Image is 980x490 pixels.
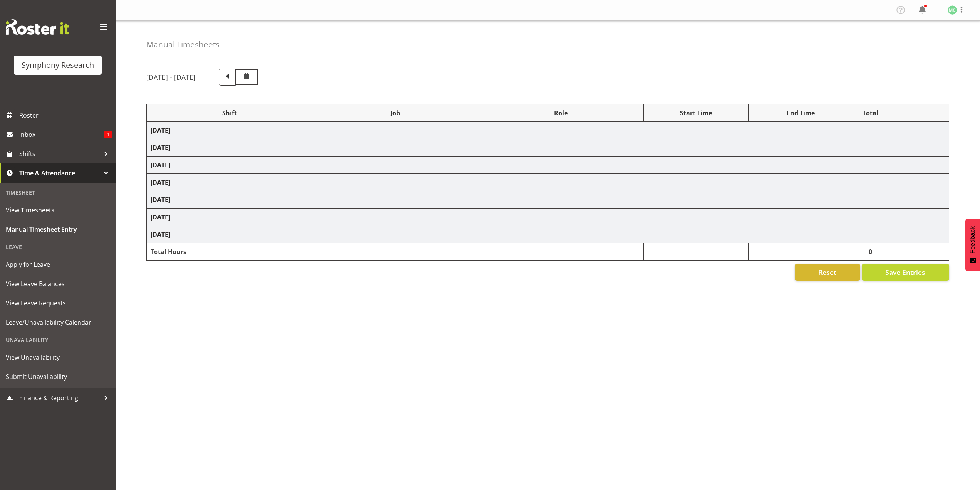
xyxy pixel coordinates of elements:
[316,108,474,118] div: Job
[22,59,94,71] div: Symphony Research
[948,5,957,15] img: matthew-coleman1906.jpg
[147,122,949,139] td: [DATE]
[147,209,949,226] td: [DATE]
[19,392,100,404] span: Finance & Reporting
[482,108,640,118] div: Role
[2,274,114,293] a: View Leave Balances
[19,109,112,121] span: Roster
[969,226,976,253] span: Feedback
[6,259,110,270] span: Apply for Leave
[151,108,308,118] div: Shift
[6,317,110,328] span: Leave/Unavailability Calendar
[146,73,196,81] h5: [DATE] - [DATE]
[147,243,312,261] td: Total Hours
[19,167,100,179] span: Time & Attendance
[6,19,69,35] img: Rosterit website logo
[6,204,110,216] span: View Timesheets
[965,219,980,271] button: Feedback - Show survey
[2,332,114,348] div: Unavailability
[853,243,888,261] td: 0
[6,224,110,235] span: Manual Timesheet Entry
[2,255,114,274] a: Apply for Leave
[147,139,949,157] td: [DATE]
[6,352,110,363] span: View Unavailability
[146,40,219,49] h4: Manual Timesheets
[795,264,860,281] button: Reset
[147,157,949,174] td: [DATE]
[2,313,114,332] a: Leave/Unavailability Calendar
[6,278,110,290] span: View Leave Balances
[2,185,114,200] div: Timesheet
[818,267,836,277] span: Reset
[147,191,949,209] td: [DATE]
[104,131,112,138] span: 1
[862,264,949,281] button: Save Entries
[19,129,104,140] span: Inbox
[2,220,114,239] a: Manual Timesheet Entry
[19,148,100,160] span: Shifts
[885,267,925,277] span: Save Entries
[147,226,949,243] td: [DATE]
[2,293,114,313] a: View Leave Requests
[2,367,114,386] a: Submit Unavailability
[752,108,849,118] div: End Time
[648,108,744,118] div: Start Time
[2,348,114,367] a: View Unavailability
[147,174,949,191] td: [DATE]
[6,297,110,309] span: View Leave Requests
[2,239,114,255] div: Leave
[857,108,884,118] div: Total
[2,200,114,220] a: View Timesheets
[6,371,110,382] span: Submit Unavailability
